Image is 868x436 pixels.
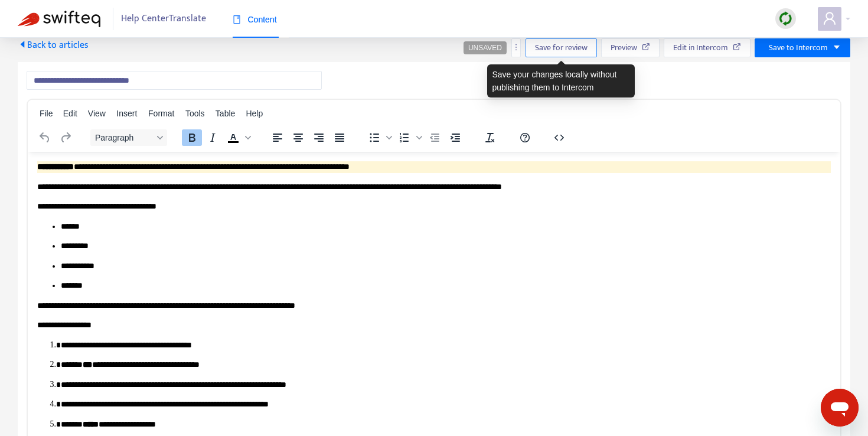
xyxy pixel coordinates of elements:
[487,64,635,97] div: Save your changes locally without publishing them to Intercom
[329,129,350,146] button: Justify
[611,41,637,54] span: Preview
[515,129,535,146] button: Help
[468,44,502,52] span: UNSAVED
[309,129,329,146] button: Align right
[833,43,841,51] span: caret-down
[90,129,167,146] button: Block Paragraph
[288,129,308,146] button: Align center
[445,129,465,146] button: Increase indent
[601,38,660,57] button: Preview
[203,129,223,146] button: Italic
[233,15,277,24] span: Content
[185,109,205,118] span: Tools
[18,37,89,53] span: Back to articles
[148,109,174,118] span: Format
[88,109,106,118] span: View
[267,129,288,146] button: Align left
[664,38,750,57] button: Edit in Intercom
[63,109,77,118] span: Edit
[246,109,263,118] span: Help
[394,129,424,146] div: Numbered list
[535,41,588,54] span: Save for review
[233,15,241,24] span: book
[673,41,728,54] span: Edit in Intercom
[480,129,500,146] button: Clear formatting
[755,38,850,57] button: Save to Intercomcaret-down
[364,129,394,146] div: Bullet list
[526,38,597,57] button: Save for review
[823,11,837,25] span: user
[425,129,445,146] button: Decrease indent
[511,38,521,57] button: more
[18,11,100,27] img: Swifteq
[821,389,859,427] iframe: Button to launch messaging window
[40,109,53,118] span: File
[18,40,27,49] span: caret-left
[95,133,153,142] span: Paragraph
[182,129,202,146] button: Bold
[216,109,235,118] span: Table
[56,129,76,146] button: Redo
[116,109,137,118] span: Insert
[121,8,206,30] span: Help Center Translate
[769,41,828,54] span: Save to Intercom
[778,11,793,26] img: sync.dc5367851b00ba804db3.png
[223,129,253,146] div: Text color Black
[512,43,520,51] span: more
[35,129,55,146] button: Undo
